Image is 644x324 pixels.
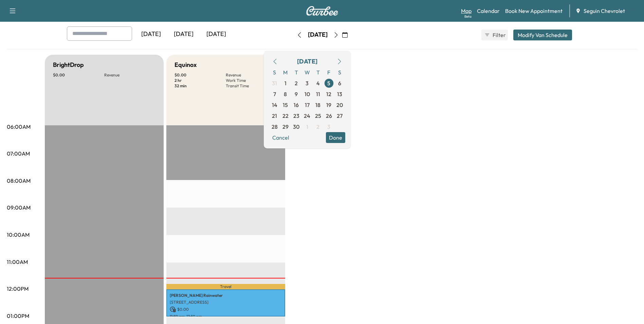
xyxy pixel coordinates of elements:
[7,231,30,239] p: 10:00AM
[7,123,31,131] p: 06:00AM
[326,112,332,120] span: 26
[477,7,500,15] a: Calendar
[313,67,324,78] span: T
[282,123,289,131] span: 29
[170,300,282,305] p: [STREET_ADDRESS]
[7,149,30,158] p: 07:00AM
[295,79,298,87] span: 2
[7,177,31,185] p: 08:00AM
[337,90,342,98] span: 13
[226,72,277,78] p: Revenue
[269,67,280,78] span: S
[7,312,29,320] p: 01:00PM
[302,67,313,78] span: W
[334,67,345,78] span: S
[315,101,320,109] span: 18
[226,83,277,89] p: Transit Time
[324,67,334,78] span: F
[505,7,563,15] a: Book New Appointment
[306,79,309,87] span: 3
[174,78,226,83] p: 2 hr
[316,123,319,131] span: 2
[273,90,276,98] span: 7
[336,101,343,109] span: 20
[304,112,310,120] span: 24
[306,6,338,16] img: Curbee Logo
[481,30,508,40] button: Filter
[513,30,572,40] button: Modify Van Schedule
[284,79,287,87] span: 1
[337,112,343,120] span: 27
[170,314,282,319] p: 11:59 am - 12:59 pm
[293,123,299,131] span: 30
[464,14,472,19] div: Beta
[584,7,625,15] span: Seguin Chevrolet
[135,26,167,42] div: [DATE]
[295,90,298,98] span: 9
[327,79,330,87] span: 5
[297,57,317,66] div: [DATE]
[280,67,291,78] span: M
[283,101,288,109] span: 15
[294,101,299,109] span: 16
[53,60,84,70] h5: BrightDrop
[493,31,505,39] span: Filter
[200,26,233,42] div: [DATE]
[272,112,277,120] span: 21
[461,7,472,15] a: MapBeta
[305,90,310,98] span: 10
[326,132,345,143] button: Done
[7,203,31,212] p: 09:00AM
[174,83,226,89] p: 32 min
[167,26,200,42] div: [DATE]
[174,60,197,70] h5: Equinox
[174,72,226,78] p: $ 0.00
[170,293,282,298] p: [PERSON_NAME] Rainwater
[327,123,330,131] span: 3
[166,284,285,289] p: Travel
[306,123,308,131] span: 1
[284,90,287,98] span: 8
[326,101,331,109] span: 19
[316,79,320,87] span: 4
[53,72,104,78] p: $ 0.00
[282,112,289,120] span: 22
[104,72,155,78] p: Revenue
[293,112,299,120] span: 23
[7,258,28,266] p: 11:00AM
[291,67,302,78] span: T
[315,112,321,120] span: 25
[269,132,292,143] button: Cancel
[170,306,282,312] p: $ 0.00
[272,79,277,87] span: 31
[338,79,341,87] span: 6
[305,101,310,109] span: 17
[308,31,328,39] div: [DATE]
[272,123,278,131] span: 28
[326,90,331,98] span: 12
[272,101,277,109] span: 14
[226,78,277,83] p: Work Time
[7,285,29,293] p: 12:00PM
[316,90,320,98] span: 11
